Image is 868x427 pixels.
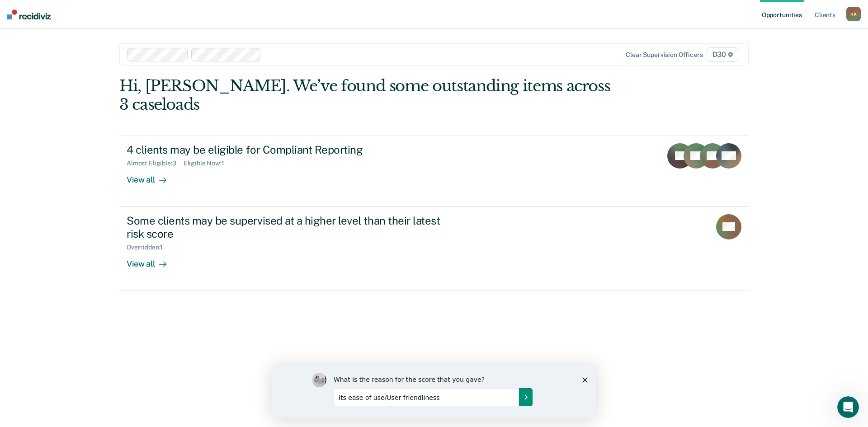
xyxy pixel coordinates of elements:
span: D30 [707,47,739,62]
div: View all [127,251,177,269]
div: Overridden : 1 [127,244,170,251]
div: Some clients may be supervised at a higher level than their latest risk score [127,214,444,240]
img: Recidiviz [7,9,51,19]
div: Almost Eligible : 3 [127,160,184,167]
div: View all [127,167,177,185]
div: Hi, [PERSON_NAME]. We’ve found some outstanding items across 3 caseloads [119,77,623,114]
div: Eligible Now : 1 [184,160,231,167]
iframe: Intercom live chat [837,396,859,418]
button: KK [846,7,861,21]
div: 4 clients may be eligible for Compliant Reporting [127,143,444,156]
div: K K [846,7,861,21]
iframe: Survey by Kim from Recidiviz [272,364,596,418]
div: Clear supervision officers [626,51,703,59]
a: 4 clients may be eligible for Compliant ReportingAlmost Eligible:3Eligible Now:1View all [119,136,749,207]
a: Some clients may be supervised at a higher level than their latest risk scoreOverridden:1View all [119,207,749,291]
